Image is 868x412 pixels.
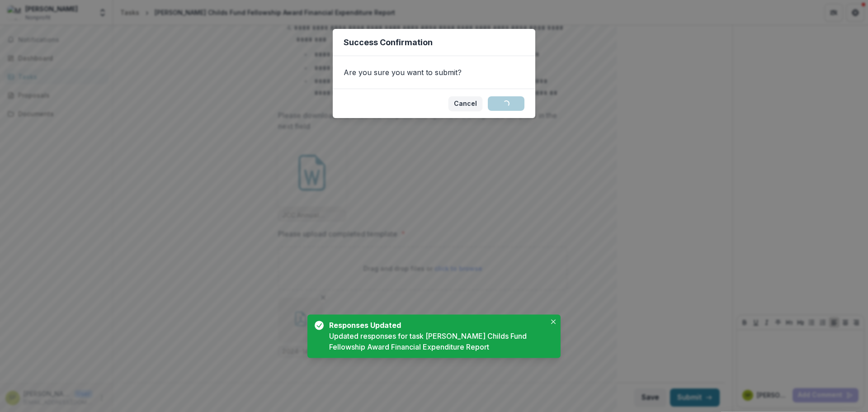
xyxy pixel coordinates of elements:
[548,316,559,327] button: Close
[333,56,535,89] div: Are you sure you want to submit?
[333,29,535,56] header: Success Confirmation
[329,320,542,331] div: Responses Updated
[448,96,482,111] button: Cancel
[329,331,546,352] div: Updated responses for task [PERSON_NAME] Childs Fund Fellowship Award Financial Expenditure Report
